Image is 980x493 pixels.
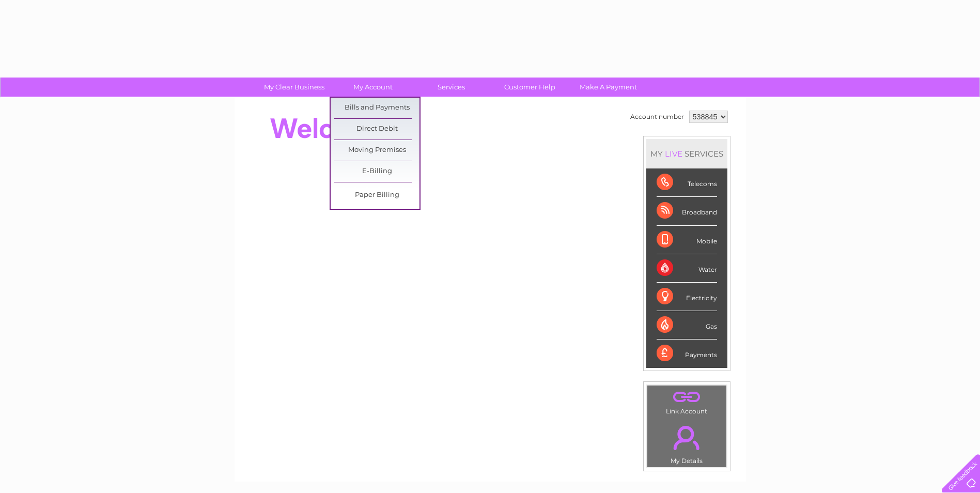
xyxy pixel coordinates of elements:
[650,388,724,406] a: .
[330,78,415,97] a: My Account
[334,119,419,140] a: Direct Debit
[334,98,419,118] a: Bills and Payments
[647,417,727,468] td: My Details
[647,385,727,418] td: Link Account
[657,168,717,197] div: Telecoms
[650,420,724,456] a: .
[566,78,651,97] a: Make A Payment
[646,139,727,168] div: MY SERVICES
[657,283,717,311] div: Electricity
[657,197,717,225] div: Broadband
[334,161,419,182] a: E-Billing
[252,78,337,97] a: My Clear Business
[628,108,687,126] td: Account number
[487,78,572,97] a: Customer Help
[663,149,685,159] div: LIVE
[657,226,717,254] div: Mobile
[657,311,717,340] div: Gas
[409,78,494,97] a: Services
[657,340,717,367] div: Payments
[334,140,419,161] a: Moving Premises
[334,185,419,206] a: Paper Billing
[657,254,717,283] div: Water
